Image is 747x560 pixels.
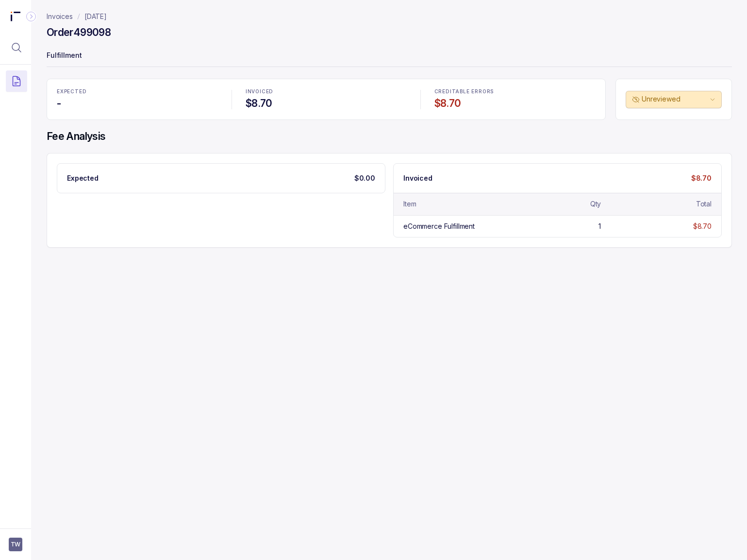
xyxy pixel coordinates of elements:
[25,11,37,22] div: Collapse Icon
[354,173,375,183] p: $0.00
[47,26,111,39] h4: Order 499098
[626,91,722,108] button: Unreviewed
[47,47,732,66] p: Fulfillment
[6,70,27,92] button: Menu Icon Button DocumentTextIcon
[246,97,407,110] h4: $8.70
[691,173,712,183] p: $8.70
[84,12,107,21] a: [DATE]
[403,173,432,183] p: Invoiced
[9,538,22,551] button: User initials
[47,12,107,21] nav: breadcrumb
[57,97,218,110] h4: -
[57,89,218,95] p: EXPECTED
[434,89,596,95] p: CREDITABLE ERRORS
[598,221,601,231] div: 1
[403,221,475,231] div: eCommerce Fulfillment
[693,221,712,231] div: $8.70
[403,199,416,209] div: Item
[590,199,601,209] div: Qty
[6,37,27,58] button: Menu Icon Button MagnifyingGlassIcon
[47,130,732,143] h4: Fee Analysis
[246,89,407,95] p: INVOICED
[696,199,712,209] div: Total
[47,12,73,21] a: Invoices
[67,173,99,183] p: Expected
[642,94,708,104] p: Unreviewed
[434,97,596,110] h4: $8.70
